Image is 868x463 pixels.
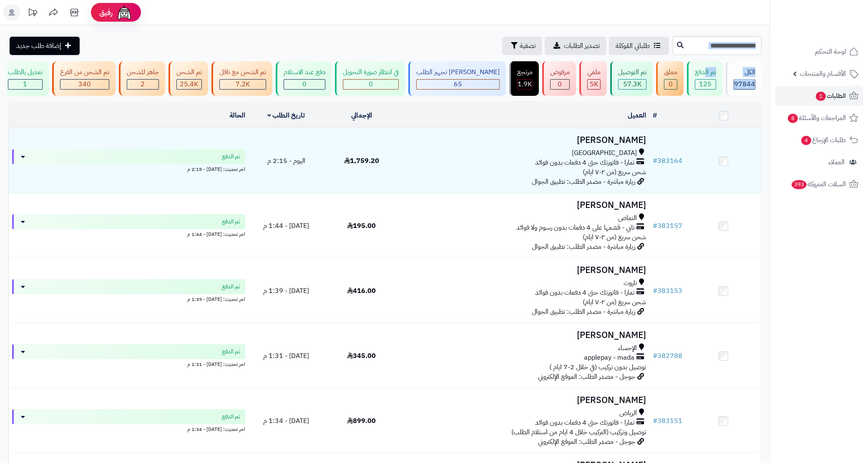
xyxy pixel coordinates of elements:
a: تم التوصيل 57.3K [609,61,654,96]
span: تاروت [624,278,637,288]
a: تم الشحن من الفرع 340 [50,61,117,96]
span: 345.00 [347,351,376,361]
div: اخر تحديث: [DATE] - 1:34 م [12,424,245,433]
a: الطلبات1 [775,86,863,106]
a: #382788 [653,351,683,361]
span: 393 [791,180,808,190]
span: الرياض [620,408,637,418]
div: دفع عند الاستلام [284,68,325,77]
div: الكل [734,68,755,77]
span: 4 [801,135,812,145]
a: # [653,110,657,120]
span: 1.9K [518,79,532,89]
div: 57284 [619,80,646,89]
div: 125 [695,80,716,89]
div: تم الدفع [695,68,716,77]
div: جاهز للشحن [127,68,159,77]
span: # [653,351,658,361]
div: اخر تحديث: [DATE] - 1:31 م [12,359,245,368]
span: تم الدفع [222,413,240,421]
span: السلات المتروكة [791,178,846,190]
span: جوجل - مصدر الطلب: الموقع الإلكتروني [538,372,636,382]
div: تعديل بالطلب [8,68,43,77]
span: 1 [23,79,28,89]
span: اليوم - 2:15 م [267,156,305,166]
a: جاهز للشحن 2 [117,61,167,96]
a: المراجعات والأسئلة8 [775,108,863,128]
span: 2 [141,79,145,89]
span: تم الدفع [222,283,240,291]
span: إضافة طلب جديد [16,41,61,51]
span: توصيل بدون تركيب (في خلال 2-7 ايام ) [550,362,647,372]
div: 0 [284,80,325,89]
div: ملغي [587,68,601,77]
span: # [653,286,658,296]
span: العملاء [828,156,845,168]
div: مرفوض [550,68,570,77]
div: اخر تحديث: [DATE] - 1:44 م [12,229,245,238]
h3: [PERSON_NAME] [403,135,647,145]
span: النماص [619,213,637,223]
a: مرتجع 1.9K [508,61,541,96]
a: تصدير الطلبات [545,37,606,55]
span: الطلبات [815,90,846,102]
span: 195.00 [347,221,376,231]
a: الإجمالي [351,110,372,120]
h3: [PERSON_NAME] [403,395,647,405]
span: تابي - قسّمها على 4 دفعات بدون رسوم ولا فوائد [517,223,635,233]
span: الأقسام والمنتجات [800,68,846,80]
a: #383164 [653,156,683,166]
div: تم الشحن من الفرع [60,68,109,77]
span: # [653,416,658,426]
span: 5K [590,79,598,89]
a: #383157 [653,221,683,231]
div: 65 [417,80,499,89]
span: تمارا - فاتورتك حتى 4 دفعات بدون فوائد [536,288,635,298]
span: شحن سريع (من ٢-٧ ايام) [583,297,647,307]
a: تحديثات المنصة [22,4,43,23]
div: اخر تحديث: [DATE] - 1:39 م [12,294,245,303]
span: 0 [369,79,373,89]
span: [GEOGRAPHIC_DATA] [572,148,637,158]
span: 0 [669,79,673,89]
img: ai-face.png [116,4,133,21]
div: 0 [551,80,569,89]
a: #383153 [653,286,683,296]
span: [DATE] - 1:31 م [263,351,309,361]
div: تم التوصيل [618,68,647,77]
a: الحالة [229,110,245,120]
div: مرتجع [517,68,533,77]
a: [PERSON_NAME] تجهيز الطلب 65 [407,61,508,96]
h3: [PERSON_NAME] [403,200,647,210]
span: 25.4K [180,79,199,89]
div: اخر تحديث: [DATE] - 2:15 م [12,164,245,173]
span: طلباتي المُوكلة [616,41,650,51]
span: زيارة مباشرة - مصدر الطلب: تطبيق الجوال [532,242,636,252]
div: 2 [127,80,159,89]
span: تم الدفع [222,348,240,356]
span: # [653,156,658,166]
span: المراجعات والأسئلة [787,112,846,124]
a: مرفوض 0 [541,61,578,96]
div: تم الشحن مع ناقل [219,68,266,77]
a: إضافة طلب جديد [10,37,80,55]
a: معلق 0 [654,61,685,96]
span: تصفية [520,41,536,51]
a: الكل97844 [724,61,763,96]
span: الإحساء [619,343,637,353]
span: تصدير الطلبات [564,41,600,51]
a: طلبات الإرجاع4 [775,130,863,150]
div: 0 [343,80,398,89]
span: 899.00 [347,416,376,426]
a: العميل [628,110,647,120]
span: 97844 [734,79,755,89]
span: 1,759.20 [344,156,379,166]
span: 416.00 [347,286,376,296]
span: توصيل وتركيب (التركيب خلال 4 ايام من استلام الطلب) [512,427,647,437]
h3: [PERSON_NAME] [403,265,647,275]
span: تم الدفع [222,153,240,161]
div: 25406 [177,80,201,89]
span: زيارة مباشرة - مصدر الطلب: تطبيق الجوال [532,307,636,317]
div: 7222 [220,80,266,89]
span: 65 [454,79,462,89]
